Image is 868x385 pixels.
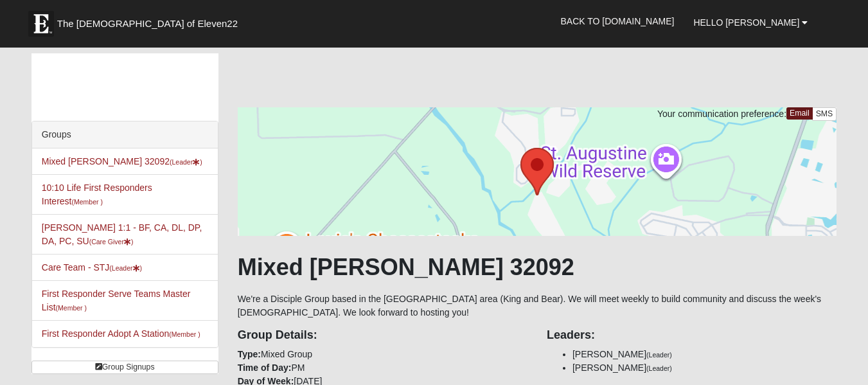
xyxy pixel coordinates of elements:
[42,156,202,166] a: Mixed [PERSON_NAME] 32092(Leader)
[56,304,87,312] small: (Member )
[238,253,837,281] h1: Mixed [PERSON_NAME] 32092
[238,328,527,343] h4: Group Details:
[42,183,152,206] a: 10:10 Life First Responders Interest(Member )
[572,348,837,361] li: [PERSON_NAME]
[71,198,102,206] small: (Member )
[657,109,786,119] span: Your communication preference:
[786,107,813,120] a: Email
[551,5,684,37] a: Back to [DOMAIN_NAME]
[693,17,799,28] span: Hello [PERSON_NAME]
[22,4,279,37] a: The [DEMOGRAPHIC_DATA] of Eleven22
[170,158,202,166] small: (Leader )
[42,262,142,273] a: Care Team - STJ(Leader)
[28,11,54,37] img: Eleven22 logo
[547,328,837,343] h4: Leaders:
[238,349,261,359] strong: Type:
[89,238,134,246] small: (Care Giver )
[31,361,218,374] a: Group Signups
[42,222,202,246] a: [PERSON_NAME] 1:1 - BF, CA, DL, DP, DA, PC, SU(Care Giver)
[169,330,200,338] small: (Member )
[42,328,200,339] a: First Responder Adopt A Station(Member )
[109,264,142,272] small: (Leader )
[57,17,238,30] span: The [DEMOGRAPHIC_DATA] of Eleven22
[684,6,817,39] a: Hello [PERSON_NAME]
[646,351,672,359] small: (Leader)
[812,107,837,121] a: SMS
[32,121,218,148] div: Groups
[42,289,191,312] a: First Responder Serve Teams Master List(Member )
